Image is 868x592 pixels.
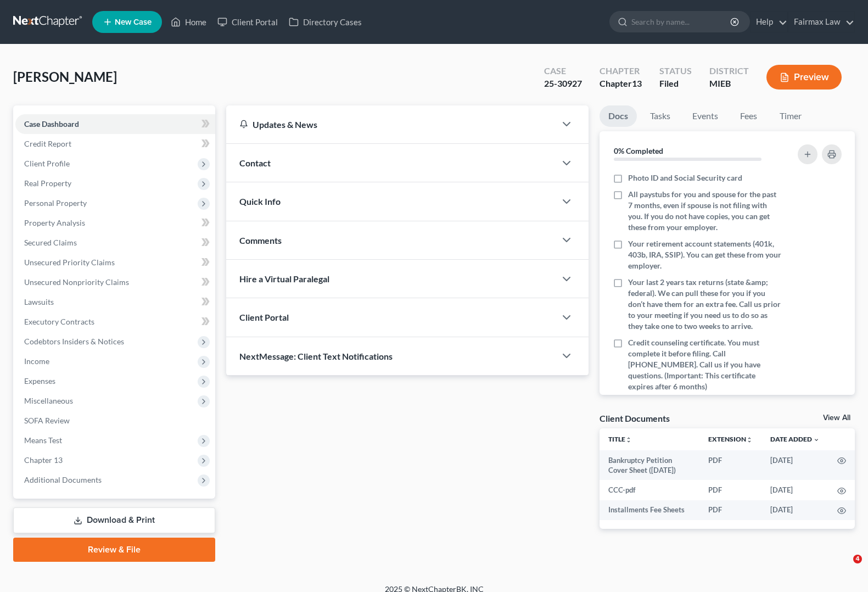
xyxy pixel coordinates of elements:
a: Home [165,12,212,32]
div: 25-30927 [544,77,582,90]
a: Lawsuits [15,292,215,312]
span: Client Portal [239,312,289,322]
span: Secured Claims [24,238,77,247]
span: Additional Documents [24,475,102,484]
a: Client Portal [212,12,283,32]
a: Property Analysis [15,213,215,233]
span: Means Test [24,435,62,445]
span: Personal Property [24,198,87,208]
a: Extensionunfold_more [708,435,753,443]
a: Fairmax Law [788,12,854,32]
iframe: Intercom live chat [831,555,857,581]
span: Unsecured Priority Claims [24,258,115,267]
input: Search by name... [631,12,732,32]
span: Real Property [24,178,71,188]
i: unfold_more [746,437,753,443]
div: MIEB [709,77,749,90]
td: PDF [699,450,761,481]
a: Directory Cases [283,12,367,32]
a: Fees [731,105,766,127]
div: Updates & News [239,119,542,130]
span: Income [24,356,49,366]
a: Timer [771,105,810,127]
span: Hire a Virtual Paralegal [239,273,329,284]
span: [PERSON_NAME] [13,69,117,85]
td: [DATE] [761,450,828,481]
span: Miscellaneous [24,396,73,405]
a: Unsecured Priority Claims [15,253,215,272]
td: Bankruptcy Petition Cover Sheet ([DATE]) [600,450,699,481]
a: Credit Report [15,134,215,154]
div: District [709,65,749,77]
i: expand_more [813,437,820,443]
a: Docs [600,105,637,127]
span: Expenses [24,376,55,386]
i: unfold_more [625,437,632,443]
div: Chapter [600,77,642,90]
td: PDF [699,500,761,520]
div: Case [544,65,582,77]
a: SOFA Review [15,411,215,431]
span: Contact [239,158,271,168]
span: SOFA Review [24,416,70,425]
a: Review & File [13,538,215,562]
span: Credit Report [24,139,71,148]
a: Help [751,12,787,32]
span: Credit counseling certificate. You must complete it before filing. Call [PHONE_NUMBER]. Call us i... [628,337,782,392]
span: Case Dashboard [24,119,79,129]
span: Lawsuits [24,297,54,306]
a: Tasks [641,105,679,127]
div: Status [659,65,692,77]
a: Secured Claims [15,233,215,253]
a: Case Dashboard [15,114,215,134]
td: CCC-pdf [600,480,699,500]
div: Chapter [600,65,642,77]
span: Codebtors Insiders & Notices [24,337,124,346]
a: View All [823,414,850,422]
span: Client Profile [24,159,70,168]
td: Installments Fee Sheets [600,500,699,520]
span: All paystubs for you and spouse for the past 7 months, even if spouse is not filing with you. If ... [628,189,782,233]
button: Preview [766,65,842,90]
span: Comments [239,235,282,245]
td: [DATE] [761,500,828,520]
span: Your last 2 years tax returns (state &amp; federal). We can pull these for you if you don’t have ... [628,277,782,332]
span: New Case [115,18,152,26]
span: Your retirement account statements (401k, 403b, IRA, SSIP). You can get these from your employer. [628,238,782,271]
td: [DATE] [761,480,828,500]
span: 4 [853,555,862,563]
a: Titleunfold_more [608,435,632,443]
span: Executory Contracts [24,317,94,326]
strong: 0% Completed [614,146,663,155]
a: Date Added expand_more [770,435,820,443]
span: Property Analysis [24,218,85,227]
td: PDF [699,480,761,500]
span: Unsecured Nonpriority Claims [24,277,129,287]
div: Filed [659,77,692,90]
div: Client Documents [600,412,670,424]
span: Quick Info [239,196,281,206]
a: Unsecured Nonpriority Claims [15,272,215,292]
span: 13 [632,78,642,88]
span: Chapter 13 [24,455,63,465]
a: Download & Print [13,507,215,533]
span: Photo ID and Social Security card [628,172,742,183]
a: Executory Contracts [15,312,215,332]
a: Events [684,105,727,127]
span: NextMessage: Client Text Notifications [239,351,393,361]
